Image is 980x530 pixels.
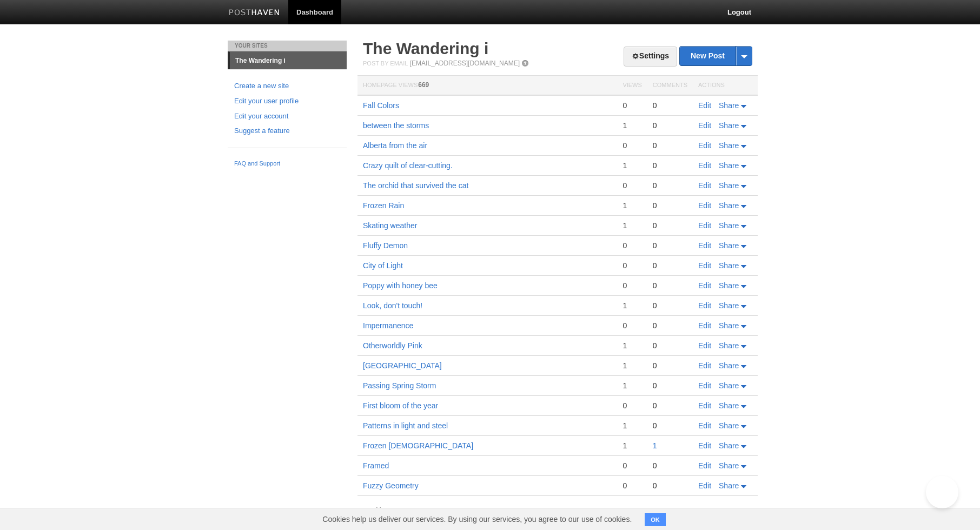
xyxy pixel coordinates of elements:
[719,441,739,450] span: Share
[653,181,687,190] div: 0
[234,96,340,107] a: Edit your user profile
[623,481,641,491] div: 0
[719,461,739,470] span: Share
[363,441,473,450] a: Frozen [DEMOGRAPHIC_DATA]
[698,341,711,350] a: Edit
[623,201,641,210] div: 1
[647,76,693,96] th: Comments
[653,141,687,150] div: 0
[653,361,687,370] div: 0
[363,301,422,310] a: Look, don't touch!
[719,141,739,150] span: Share
[653,461,687,471] div: 0
[698,261,711,270] a: Edit
[234,111,340,122] a: Edit your account
[653,341,687,350] div: 0
[698,201,711,210] a: Edit
[653,441,657,450] a: 1
[623,401,641,410] div: 0
[653,301,687,310] div: 0
[698,401,711,410] a: Edit
[623,461,641,471] div: 0
[698,441,711,450] a: Edit
[719,301,739,310] span: Share
[363,141,427,150] a: Alberta from the air
[653,281,687,290] div: 0
[653,221,687,230] div: 0
[623,101,641,110] div: 0
[363,281,438,290] a: Poppy with honey bee
[623,161,641,170] div: 1
[719,101,739,110] span: Share
[366,506,390,514] a: More
[623,141,641,150] div: 0
[623,321,641,330] div: 0
[719,281,739,290] span: Share
[363,60,408,67] span: Post by Email
[623,341,641,350] div: 1
[357,76,617,96] th: Homepage Views
[719,241,739,250] span: Share
[363,181,468,190] a: The orchid that survived the cat
[719,421,739,430] span: Share
[229,9,280,17] img: Posthaven-bar
[363,221,417,230] a: Skating weather
[363,361,442,370] a: [GEOGRAPHIC_DATA]
[624,47,677,67] a: Settings
[410,59,520,67] a: [EMAIL_ADDRESS][DOMAIN_NAME]
[653,421,687,430] div: 0
[363,261,403,270] a: City of Light
[645,513,666,526] button: OK
[653,161,687,170] div: 0
[680,47,752,65] a: New Post
[719,341,739,350] span: Share
[698,461,711,470] a: Edit
[719,261,739,270] span: Share
[623,281,641,290] div: 0
[623,381,641,390] div: 1
[698,421,711,430] a: Edit
[623,121,641,130] div: 1
[363,241,408,250] a: Fluffy Demon
[363,39,488,57] a: The Wandering i
[623,181,641,190] div: 0
[719,481,739,490] span: Share
[623,261,641,270] div: 0
[363,461,389,470] a: Framed
[653,381,687,390] div: 0
[719,361,739,370] span: Share
[363,121,429,130] a: between the storms
[698,381,711,390] a: Edit
[698,361,711,370] a: Edit
[363,421,448,430] a: Patterns in light and steel
[653,401,687,410] div: 0
[719,221,739,230] span: Share
[228,41,347,51] li: Your Sites
[698,481,711,490] a: Edit
[719,321,739,330] span: Share
[234,125,340,137] a: Suggest a feature
[719,181,739,190] span: Share
[234,159,340,169] a: FAQ and Support
[363,381,436,390] a: Passing Spring Storm
[698,141,711,150] a: Edit
[623,441,641,451] div: 1
[363,401,438,410] a: First bloom of the year
[418,81,429,89] span: 669
[623,301,641,310] div: 1
[653,241,687,250] div: 0
[698,181,711,190] a: Edit
[363,201,404,210] a: Frozen Rain
[623,241,641,250] div: 0
[653,481,687,491] div: 0
[312,508,643,530] span: Cookies help us deliver our services. By using our services, you agree to our use of cookies.
[363,161,453,170] a: Crazy quilt of clear-cutting.
[653,101,687,110] div: 0
[363,481,419,490] a: Fuzzy Geometry
[623,361,641,370] div: 1
[698,161,711,170] a: Edit
[926,476,958,508] iframe: Help Scout Beacon - Open
[230,52,347,69] a: The Wandering i
[698,241,711,250] a: Edit
[653,261,687,270] div: 0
